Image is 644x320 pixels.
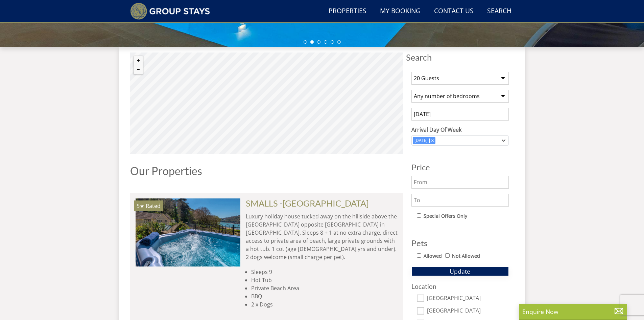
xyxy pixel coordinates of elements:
[411,135,509,146] div: Combobox
[246,212,398,261] p: Luxury holiday house tucked away on the hillside above the [GEOGRAPHIC_DATA] opposite [GEOGRAPHIC...
[280,198,369,208] span: -
[134,56,143,65] button: Zoom in
[522,307,624,316] p: Enquire Now
[484,4,514,19] a: Search
[326,4,369,19] a: Properties
[450,267,470,275] span: Update
[283,198,369,208] a: [GEOGRAPHIC_DATA]
[136,198,240,266] img: smalls-salcombe-beach-accomodation-holiday-home-stays-9.original.jpg
[413,137,429,144] div: [DATE]
[424,252,442,260] label: Allowed
[411,126,509,134] label: Arrival Day Of Week
[411,108,509,121] input: Arrival Date
[411,239,509,248] h3: Pets
[424,212,467,220] label: Special Offers Only
[411,283,509,290] h3: Location
[251,292,398,300] li: BBQ
[411,266,509,276] button: Update
[411,176,509,189] input: From
[134,65,143,74] button: Zoom out
[130,52,403,154] canvas: Map
[136,198,240,266] a: 5★ Rated
[411,163,509,172] h3: Price
[411,194,509,207] input: To
[130,165,403,177] h1: Our Properties
[246,198,278,208] a: SMALLS
[427,307,509,315] label: [GEOGRAPHIC_DATA]
[251,300,398,308] li: 2 x Dogs
[452,252,480,260] label: Not Allowed
[137,202,144,210] span: SMALLS has a 5 star rating under the Quality in Tourism Scheme
[251,284,398,292] li: Private Beach Area
[130,3,210,20] img: Group Stays
[431,4,476,19] a: Contact Us
[377,4,423,19] a: My Booking
[146,202,161,210] span: Rated
[427,295,509,302] label: [GEOGRAPHIC_DATA]
[251,276,398,284] li: Hot Tub
[251,268,398,276] li: Sleeps 9
[406,52,514,62] span: Search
